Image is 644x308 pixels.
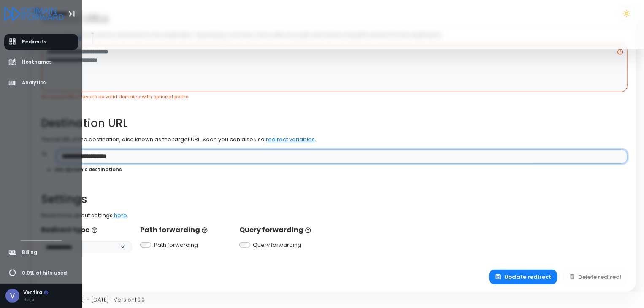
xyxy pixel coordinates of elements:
a: Logo [4,8,64,19]
div: Ventira [23,289,49,297]
div: Ninja [23,297,49,303]
a: Analytics [4,75,78,91]
p: Path forwarding [140,225,231,235]
span: Billing [22,249,37,256]
label: Path forwarding [154,241,198,249]
button: Delete redirect [563,270,628,284]
button: Toggle Aside [64,6,80,22]
span: Analytics [22,79,46,86]
p: Query forwarding [239,225,330,235]
a: redirect variables [266,135,315,143]
span: Redirects [22,38,46,46]
button: Use dynamic destinations [41,164,127,176]
p: Redirect type [41,225,132,235]
img: Avatar [5,289,19,303]
a: Redirects [4,34,78,50]
p: The full URL of the destination, also known as the target URL. Soon you can also use . [41,135,628,144]
span: Copyright © [DATE] - [DATE] | Version 1.0.0 [33,296,145,304]
h2: Settings [41,193,628,206]
div: All source URLs have to be valid domains with optional paths [41,93,628,100]
h2: Destination URL [41,117,628,130]
button: Update redirect [489,270,557,284]
a: Hostnames [4,54,78,70]
a: Billing [4,244,78,261]
span: Hostnames [22,59,52,66]
label: Query forwarding [253,241,302,249]
p: Read more about settings . [41,211,628,220]
span: 0.0% of hits used [22,270,67,277]
a: 0.0% of hits used [4,265,78,281]
a: here [114,211,127,219]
